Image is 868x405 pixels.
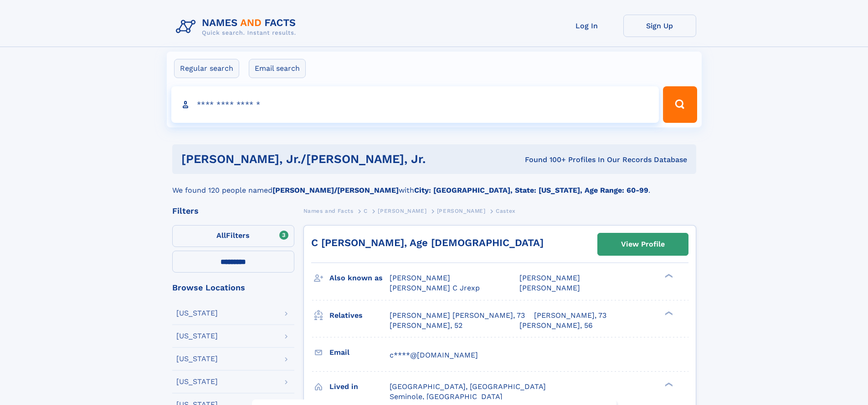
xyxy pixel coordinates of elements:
[176,310,218,317] div: [US_STATE]
[550,15,623,37] a: Log In
[475,155,687,165] div: Found 100+ Profiles In Our Records Database
[598,233,688,255] a: View Profile
[272,186,399,195] b: [PERSON_NAME]/[PERSON_NAME]
[174,59,239,78] label: Regular search
[390,382,546,391] span: [GEOGRAPHIC_DATA], [GEOGRAPHIC_DATA]
[171,86,659,123] input: search input
[364,208,368,214] span: C
[390,310,525,321] a: [PERSON_NAME] [PERSON_NAME], 73
[378,205,426,216] a: [PERSON_NAME]
[176,332,218,340] div: [US_STATE]
[623,15,696,37] a: Sign Up
[364,205,368,216] a: C
[663,273,673,279] div: ❯
[181,153,475,165] h1: [PERSON_NAME], jr./[PERSON_NAME], jr.
[172,207,294,215] div: Filters
[176,378,218,385] div: [US_STATE]
[663,310,673,316] div: ❯
[329,308,390,323] h3: Relatives
[496,208,516,214] span: Castex
[172,225,294,247] label: Filters
[329,270,390,286] h3: Also known as
[437,205,486,216] a: [PERSON_NAME]
[390,321,462,331] a: [PERSON_NAME], 52
[172,15,303,39] img: Logo Names and Facts
[329,379,390,394] h3: Lived in
[172,174,696,196] div: We found 120 people named with .
[390,392,503,401] span: Seminole, [GEOGRAPHIC_DATA]
[437,208,486,214] span: [PERSON_NAME]
[390,274,450,282] span: [PERSON_NAME]
[663,381,673,387] div: ❯
[329,345,390,360] h3: Email
[621,234,665,255] div: View Profile
[663,86,697,123] button: Search Button
[390,284,480,292] span: [PERSON_NAME] C Jrexp
[519,321,593,331] a: [PERSON_NAME], 56
[519,284,580,292] span: [PERSON_NAME]
[414,186,648,195] b: City: [GEOGRAPHIC_DATA], State: [US_STATE], Age Range: 60-99
[311,237,544,248] a: C [PERSON_NAME], Age [DEMOGRAPHIC_DATA]
[216,231,226,240] span: All
[534,310,606,321] a: [PERSON_NAME], 73
[172,284,294,292] div: Browse Locations
[519,274,580,282] span: [PERSON_NAME]
[303,205,354,216] a: Names and Facts
[176,355,218,363] div: [US_STATE]
[249,59,306,78] label: Email search
[378,208,426,214] span: [PERSON_NAME]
